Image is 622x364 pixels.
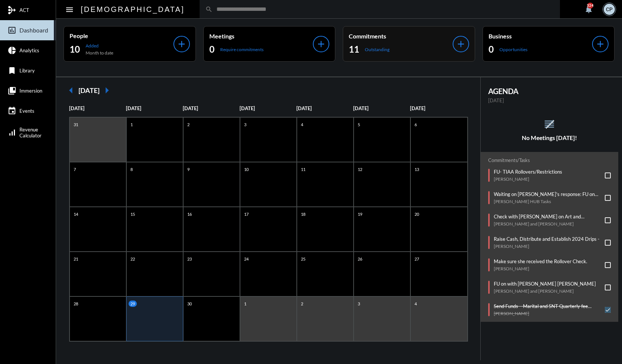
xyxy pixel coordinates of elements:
h2: 10 [70,43,80,55]
p: 10 [242,166,250,172]
p: People [70,32,173,39]
p: 29 [129,301,137,307]
p: 14 [72,211,80,217]
p: [DATE] [183,105,240,111]
p: Opportunities [499,47,527,52]
span: Revenue Calculator [19,127,41,139]
p: 3 [242,121,248,128]
p: 23 [185,256,194,262]
p: Send Funds --Marital and SNT Quarterly fee [DATE] [494,303,601,309]
p: 4 [413,301,419,307]
p: 27 [413,256,421,262]
p: 22 [129,256,137,262]
p: 6 [413,121,419,128]
p: FU- TIAA Rollovers/Restrictions [494,169,562,175]
p: Require commitments [220,47,264,52]
p: Meetings [209,32,313,40]
p: 26 [356,256,364,262]
mat-icon: mediation [7,6,16,15]
button: Toggle sidenav [62,2,77,17]
p: Check with [PERSON_NAME] on Art and [PERSON_NAME] quarterly fund. Where the funds are coming from? [494,214,601,220]
mat-icon: insert_chart_outlined [7,26,16,35]
h2: AGENDA [488,87,611,96]
h2: 0 [209,43,215,55]
p: 7 [72,166,78,172]
p: 24 [242,256,250,262]
p: 2 [185,121,191,128]
p: 17 [242,211,250,217]
mat-icon: pie_chart [7,46,16,55]
p: Commitments [349,32,453,40]
p: Added [86,43,113,49]
p: 25 [299,256,307,262]
p: Waiting on [PERSON_NAME]'s response: FU on the Onbording - [PERSON_NAME] & [PERSON_NAME] [494,191,601,197]
mat-icon: notifications [584,5,593,14]
p: 28 [72,301,80,307]
mat-icon: arrow_left [64,83,78,98]
p: 15 [129,211,137,217]
p: [PERSON_NAME] and [PERSON_NAME] [494,221,601,227]
mat-icon: signal_cellular_alt [7,128,16,137]
p: 3 [356,301,362,307]
p: [DATE] [410,105,467,111]
h2: 0 [489,43,494,55]
p: [DATE] [296,105,353,111]
p: [PERSON_NAME] HUB Tasks [494,199,601,204]
mat-icon: arrow_right [99,83,114,98]
h2: [DEMOGRAPHIC_DATA] [81,3,185,15]
p: Outstanding [365,47,389,52]
mat-icon: reorder [543,118,555,130]
p: 12 [356,166,364,172]
p: 19 [356,211,364,217]
div: 324 [587,3,593,9]
p: 13 [413,166,421,172]
mat-icon: add [456,39,466,49]
p: [PERSON_NAME] [494,176,562,182]
p: 1 [242,301,248,307]
mat-icon: Side nav toggle icon [65,5,74,14]
span: Events [19,108,34,114]
p: 1 [129,121,135,128]
mat-icon: add [176,39,187,49]
mat-icon: bookmark [7,66,16,75]
mat-icon: event [7,106,16,115]
mat-icon: search [205,6,213,13]
p: 20 [413,211,421,217]
p: [DATE] [488,97,611,103]
span: Analytics [19,47,39,53]
p: 4 [299,121,305,128]
p: [PERSON_NAME] and [PERSON_NAME] [494,288,596,294]
p: 16 [185,211,194,217]
p: [DATE] [69,105,126,111]
h2: 11 [349,43,359,55]
span: ACT [19,7,29,13]
p: 21 [72,256,80,262]
p: [DATE] [240,105,296,111]
p: [PERSON_NAME] [494,266,587,271]
p: Raise Cash, Distribute and Establish 2024 Drips - [494,236,600,242]
p: Make sure she received the Rollover Check. [494,258,587,264]
p: 2 [299,301,305,307]
p: 18 [299,211,307,217]
p: 9 [185,166,191,172]
p: Business [489,32,592,40]
span: Library [19,68,35,74]
mat-icon: add [595,39,606,49]
p: 30 [185,301,194,307]
span: Dashboard [19,27,48,34]
p: [DATE] [126,105,183,111]
span: Immersion [19,88,42,94]
p: FU on with [PERSON_NAME] [PERSON_NAME] [494,281,596,287]
mat-icon: add [316,39,326,49]
h2: Commitments/Tasks [488,158,611,163]
p: 31 [72,121,80,128]
p: [PERSON_NAME] [494,311,601,316]
mat-icon: collections_bookmark [7,86,16,95]
p: 8 [129,166,135,172]
p: Month to date [86,50,113,56]
div: CP [604,4,615,15]
p: 5 [356,121,362,128]
p: [PERSON_NAME] [494,243,600,249]
p: [DATE] [353,105,410,111]
h5: No Meetings [DATE]! [481,134,619,141]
